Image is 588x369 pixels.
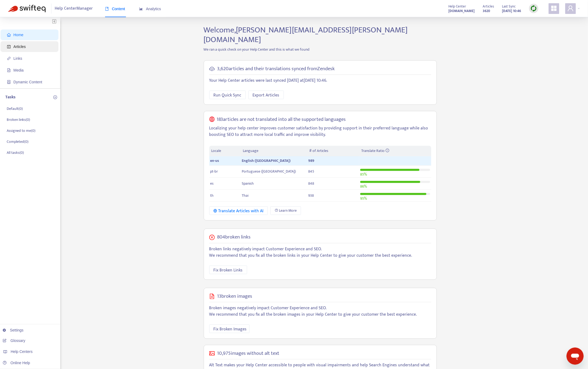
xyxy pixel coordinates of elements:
[209,246,431,259] p: Broken links negatively impact Customer Experience and SEO. We recommend that you fix all the bro...
[7,139,28,144] p: Completed ( 0 )
[361,148,429,154] div: Translate Ratio
[209,91,246,99] button: Run Quick Sync
[307,146,359,156] th: # of Articles
[209,325,250,333] button: Fix Broken Images
[270,206,301,215] a: Learn More
[3,328,24,332] a: Settings
[448,8,475,14] strong: [DOMAIN_NAME]
[308,192,314,199] span: 938
[13,68,24,72] span: Media
[209,266,247,274] button: Fix Broken Links
[53,95,57,99] span: plus-circle
[210,192,214,199] span: th
[242,158,291,164] span: English ([GEOGRAPHIC_DATA])
[209,206,268,215] button: Translate Articles with AI
[242,192,248,199] span: Thai
[13,56,22,61] span: Links
[200,47,441,52] p: We ran a quick check on your Help Center and this is what we found
[214,92,241,99] span: Run Quick Sync
[214,267,243,274] span: Fix Broken Links
[209,305,431,318] p: Broken images negatively impact Customer Experience and SEO. We recommend that you fix all the br...
[55,3,93,14] span: Help Center Manager
[248,91,284,99] button: Export Articles
[209,146,241,156] th: Locale
[502,8,521,14] strong: [DATE] 10:46
[7,57,11,60] span: link
[105,7,125,11] span: Content
[241,146,307,156] th: Language
[7,33,11,37] span: home
[242,180,254,187] span: Spanish
[7,45,11,49] span: account-book
[11,349,33,354] span: Help Centers
[448,3,466,9] span: Help Center
[217,351,280,357] h5: 10,975 images without alt text
[217,117,346,123] h5: 183 articles are not translated into all the supported languages
[210,168,218,174] span: pt-br
[13,33,23,37] span: Home
[7,150,24,155] p: All tasks ( 0 )
[567,348,584,365] iframe: Button to launch messaging window
[279,208,297,214] span: Learn More
[7,68,11,72] span: file-image
[530,5,537,12] img: sync.dc5367851b00ba804db3.png
[3,361,30,365] a: Online Help
[483,8,490,14] strong: 3620
[217,66,335,72] h5: 3,620 articles and their translations synced from Zendesk
[308,180,314,187] span: 848
[214,326,247,333] span: Fix Broken Images
[308,158,315,164] span: 989
[214,208,264,214] div: Translate Articles with AI
[7,80,11,84] span: container
[210,180,214,187] span: es
[209,117,215,123] span: global
[5,94,16,100] p: Tasks
[209,351,215,356] span: picture
[242,168,296,174] span: Portuguese ([GEOGRAPHIC_DATA])
[483,3,494,9] span: Articles
[209,294,215,299] span: file-image
[7,128,35,133] p: Assigned to me ( 0 )
[253,92,280,99] span: Export Articles
[204,23,408,46] span: Welcome, [PERSON_NAME][EMAIL_ADDRESS][PERSON_NAME][DOMAIN_NAME]
[217,234,251,240] h5: 804 broken links
[7,106,23,111] p: Default ( 0 )
[209,66,215,72] span: cloud-sync
[360,183,367,189] span: 86 %
[502,3,516,9] span: Last Sync
[308,168,314,174] span: 845
[139,7,143,11] span: area-chart
[3,338,25,343] a: Glossary
[551,5,557,12] span: appstore
[210,158,219,164] span: en-us
[360,171,367,177] span: 85 %
[360,195,367,202] span: 95 %
[13,44,26,49] span: Articles
[217,293,252,300] h5: 13 broken images
[8,5,46,12] img: Swifteq
[7,117,30,122] p: Broken links ( 0 )
[105,7,109,11] span: book
[209,235,215,240] span: close-circle
[448,8,475,14] a: [DOMAIN_NAME]
[139,7,161,11] span: Analytics
[567,5,574,12] span: user
[209,125,431,138] p: Localizing your help center improves customer satisfaction by providing support in their preferre...
[13,80,42,84] span: Dynamic Content
[209,77,431,84] p: Your Help Center articles were last synced [DATE] at [DATE] 10:46 .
